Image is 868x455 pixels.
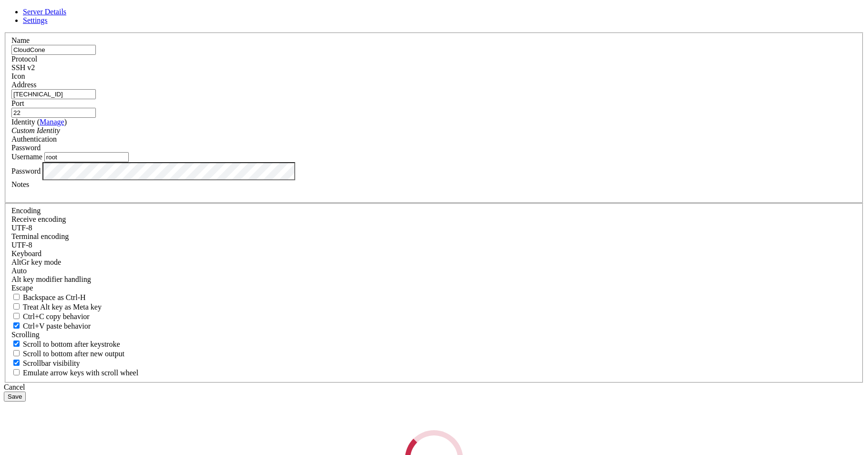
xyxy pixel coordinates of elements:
[11,108,96,118] input: Port Number
[11,312,90,321] label: Ctrl-C copies if true, send ^C to host if false. Ctrl-Shift-C sends ^C to host if true, copies if...
[11,322,91,330] label: Ctrl+V pastes if true, sends ^V to host if false. Ctrl+Shift+V sends ^V to host if true, pastes i...
[11,241,857,249] div: UTF-8
[11,144,41,152] span: Password
[11,99,24,107] label: Port
[11,249,41,258] label: Keyboard
[11,284,857,292] div: Escape
[11,215,66,223] label: Set the expected encoding for data received from the host. If the encodings do not match, visual ...
[11,153,42,161] label: Username
[23,322,91,330] span: Ctrl+V paste behavior
[11,267,857,275] div: Auto
[23,293,86,301] span: Backspace as Ctrl-H
[13,341,20,347] input: Scroll to bottom after keystroke
[11,63,35,72] span: SSH v2
[4,383,864,392] div: Cancel
[13,303,20,310] input: Treat Alt key as Meta key
[11,241,32,249] span: UTF-8
[11,293,86,301] label: If true, the backspace should send BS ('\x08', aka ^H). Otherwise the backspace key should send '...
[11,232,69,240] label: The default terminal encoding. ISO-2022 enables character map translations (like graphics maps). ...
[11,81,36,89] label: Address
[23,359,80,367] span: Scrollbar visibility
[11,118,67,126] label: Identity
[11,258,61,266] label: Set the expected encoding for data received from the host. If the encodings do not match, visual ...
[11,126,857,135] div: Custom Identity
[11,180,29,188] label: Notes
[23,312,90,321] span: Ctrl+C copy behavior
[44,152,129,162] input: Login Username
[11,224,857,232] div: UTF-8
[23,16,48,24] a: Settings
[11,303,102,311] label: Whether the Alt key acts as a Meta key or as a distinct Alt key.
[11,369,138,377] label: When using the alternative screen buffer, and DECCKM (Application Cursor Keys) is active, mouse w...
[11,144,857,152] div: Password
[11,340,120,348] label: Whether to scroll to the bottom on any keystroke.
[11,135,57,143] label: Authentication
[11,207,41,215] label: Encoding
[11,350,124,358] label: Scroll to bottom after new output.
[11,331,40,339] label: Scrolling
[13,369,20,375] input: Emulate arrow keys with scroll wheel
[40,118,64,126] a: Manage
[37,118,67,126] span: ( )
[11,72,25,80] label: Icon
[4,392,26,402] button: Save
[11,224,32,232] span: UTF-8
[11,166,41,175] label: Password
[23,350,124,358] span: Scroll to bottom after new output
[11,126,60,134] i: Custom Identity
[11,45,96,55] input: Server Name
[23,340,120,348] span: Scroll to bottom after keystroke
[11,284,33,292] span: Escape
[23,8,66,16] a: Server Details
[11,55,37,63] label: Protocol
[23,369,138,377] span: Emulate arrow keys with scroll wheel
[11,267,27,275] span: Auto
[23,303,102,311] span: Treat Alt key as Meta key
[13,322,20,329] input: Ctrl+V paste behavior
[11,63,857,72] div: SSH v2
[13,294,20,300] input: Backspace as Ctrl-H
[11,89,96,99] input: Host Name or IP
[11,36,30,44] label: Name
[13,360,20,366] input: Scrollbar visibility
[13,350,20,356] input: Scroll to bottom after new output
[13,313,20,319] input: Ctrl+C copy behavior
[11,275,91,283] label: Controls how the Alt key is handled. Escape: Send an ESC prefix. 8-Bit: Add 128 to the typed char...
[11,359,80,367] label: The vertical scrollbar mode.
